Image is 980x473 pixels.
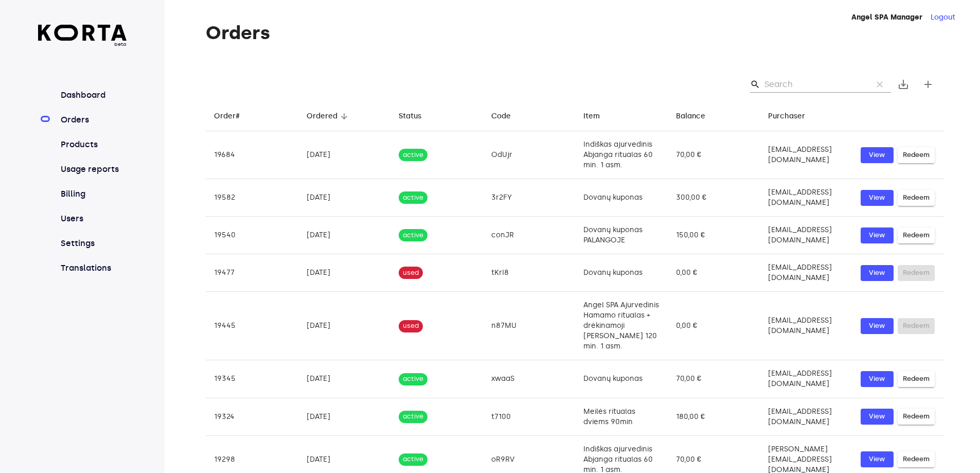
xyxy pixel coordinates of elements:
td: Meilės ritualas dviems 90min [575,398,668,435]
a: Translations [59,262,127,274]
span: active [399,454,427,464]
td: [DATE] [298,131,391,179]
span: View [866,192,888,204]
span: View [866,320,888,332]
span: Redeem [903,373,930,385]
span: save_alt [897,78,910,91]
td: 19345 [206,360,298,398]
button: View [861,190,894,206]
td: t7100 [483,398,576,435]
td: Dovanų kuponas [575,254,668,292]
td: 300,00 € [668,179,760,217]
td: [DATE] [298,217,391,254]
span: Balance [676,110,719,122]
td: 180,00 € [668,398,760,435]
td: 19540 [206,217,298,254]
a: beta [38,25,127,48]
span: active [399,150,427,160]
td: [DATE] [298,398,391,435]
td: 150,00 € [668,217,760,254]
span: Redeem [903,149,930,161]
td: [DATE] [298,360,391,398]
td: xwaaS [483,360,576,398]
span: Redeem [903,411,930,423]
strong: Angel SPA Manager [851,13,922,22]
td: 19684 [206,131,298,179]
span: Redeem [903,453,930,465]
td: [EMAIL_ADDRESS][DOMAIN_NAME] [760,360,852,398]
td: [EMAIL_ADDRESS][DOMAIN_NAME] [760,131,852,179]
td: 19324 [206,398,298,435]
span: Search [750,79,760,90]
td: [EMAIL_ADDRESS][DOMAIN_NAME] [760,217,852,254]
button: View [861,451,894,467]
td: [DATE] [298,254,391,292]
span: active [399,231,427,240]
button: Create new gift card [916,72,940,97]
a: Orders [59,114,127,126]
span: View [866,411,888,423]
td: Angel SPA Ajurvedinis Hamamo ritualas + drėkinamoji [PERSON_NAME] 120 min. 1 asm. [575,292,668,360]
span: arrow_downward [340,112,349,121]
td: Dovanų kuponas [575,360,668,398]
span: Ordered [307,110,351,122]
td: Dovanų kuponas PALANGOJE [575,217,668,254]
span: View [866,230,888,241]
a: Users [59,213,127,225]
span: Code [491,110,524,122]
button: View [861,227,894,243]
span: View [866,267,888,279]
span: active [399,193,427,203]
input: Search [764,76,864,93]
div: Item [583,110,600,122]
span: View [866,453,888,465]
button: Redeem [898,190,935,206]
button: View [861,147,894,163]
button: Redeem [898,371,935,387]
a: Billing [59,188,127,200]
button: Redeem [898,409,935,425]
button: View [861,265,894,281]
span: active [399,374,427,384]
h1: Orders [206,23,945,43]
td: [EMAIL_ADDRESS][DOMAIN_NAME] [760,254,852,292]
td: 70,00 € [668,360,760,398]
div: Code [491,110,511,122]
button: Redeem [898,451,935,467]
a: Dashboard [59,89,127,101]
div: Status [399,110,421,122]
span: View [866,149,888,161]
div: Order# [214,110,240,122]
a: Products [59,138,127,151]
td: [EMAIL_ADDRESS][DOMAIN_NAME] [760,292,852,360]
span: Item [583,110,613,122]
button: View [861,318,894,334]
span: Status [399,110,435,122]
td: tKrI8 [483,254,576,292]
span: View [866,373,888,385]
a: Usage reports [59,163,127,176]
button: Export [891,72,916,97]
td: [EMAIL_ADDRESS][DOMAIN_NAME] [760,179,852,217]
td: Indiškas ajurvedinis Abjanga ritualas 60 min. 1 asm. [575,131,668,179]
td: 19477 [206,254,298,292]
button: View [861,371,894,387]
td: 3r2FY [483,179,576,217]
td: 70,00 € [668,131,760,179]
span: beta [38,41,127,48]
td: [EMAIL_ADDRESS][DOMAIN_NAME] [760,398,852,435]
td: 0,00 € [668,254,760,292]
span: Purchaser [768,110,818,122]
span: add [922,78,934,91]
td: Dovanų kuponas [575,179,668,217]
td: conJR [483,217,576,254]
img: Korta [38,25,127,41]
td: 0,00 € [668,292,760,360]
a: View [861,409,894,425]
td: [DATE] [298,292,391,360]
